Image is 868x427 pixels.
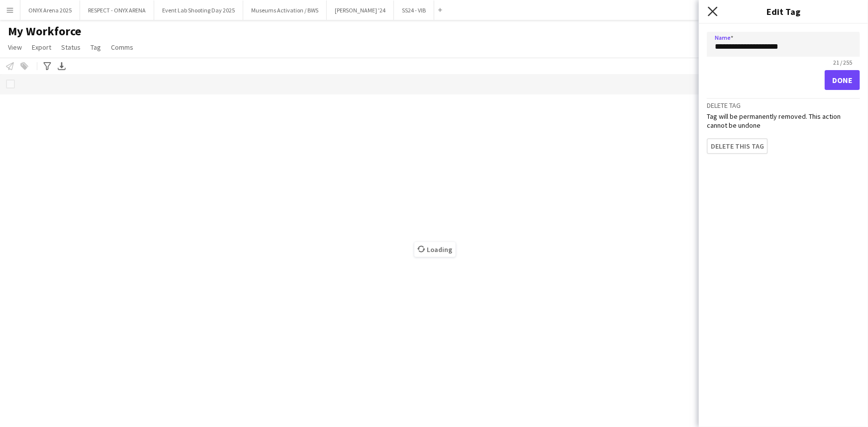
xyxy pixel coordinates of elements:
[87,41,105,54] a: Tag
[243,0,327,20] button: Museums Activation / BWS
[32,43,51,52] span: Export
[394,0,434,20] button: SS24 - VIB
[80,0,154,20] button: RESPECT - ONYX ARENA
[8,24,81,39] span: My Workforce
[825,59,860,66] span: 21 / 255
[111,43,133,52] span: Comms
[414,242,456,257] span: Loading
[61,43,81,52] span: Status
[707,138,768,154] button: Delete this tag
[28,41,55,54] a: Export
[41,60,53,72] app-action-btn: Advanced filters
[57,41,85,54] a: Status
[20,0,80,20] button: ONYX Arena 2025
[56,60,68,72] app-action-btn: Export XLSX
[699,5,868,18] h3: Edit Tag
[154,0,243,20] button: Event Lab Shooting Day 2025
[107,41,137,54] a: Comms
[4,41,26,54] a: View
[707,112,860,130] p: Tag will be permanently removed. This action cannot be undone
[327,0,394,20] button: [PERSON_NAME] '24
[825,70,860,90] button: Done
[8,43,22,52] span: View
[707,101,860,110] h3: Delete tag
[91,43,101,52] span: Tag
